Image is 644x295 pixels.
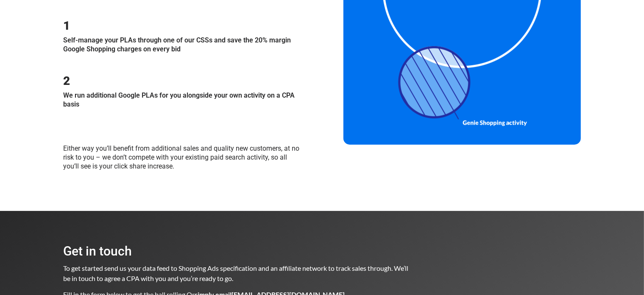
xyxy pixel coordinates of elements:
[64,91,301,109] p: We run additional Google PLAs for you alongside your own activity on a CPA basis
[64,19,70,33] span: 1
[64,36,301,54] p: Self-manage your PLAs through one of our CSSs and save the 20% margin Google Shopping charges on ...
[64,264,410,282] span: To get started send us your data feed to Shopping Ads specification and an affiliate network to t...
[64,144,300,170] span: Either way you’ll benefit from additional sales and quality new customers, at no risk to you – we...
[64,245,410,258] h2: Get in touch
[64,74,70,88] span: 2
